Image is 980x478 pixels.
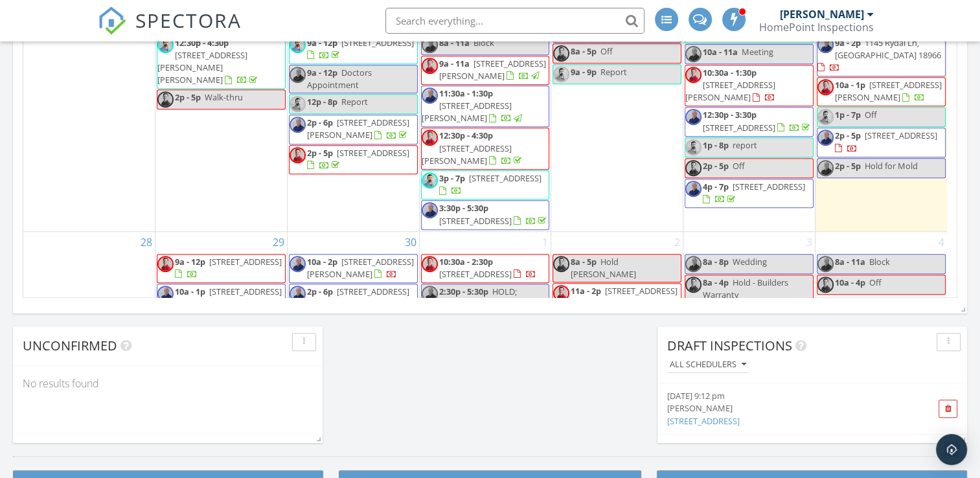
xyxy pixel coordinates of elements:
span: HOLD; [PERSON_NAME] @[STREET_ADDRESS][PERSON_NAME] [422,286,517,335]
a: 11:30a - 1:30p [STREET_ADDRESS][PERSON_NAME] [421,85,550,128]
span: Off [733,160,745,172]
span: 9a - 12p [307,37,337,49]
span: Hold for Mold [865,160,918,172]
span: Wedding [733,256,767,267]
img: new_head_shot_2.jpg [685,109,701,125]
span: 9a - 2p [835,37,861,49]
span: 10:30a - 2:30p [439,256,493,267]
a: 12:30p - 4:30p [STREET_ADDRESS][PERSON_NAME][PERSON_NAME] [157,35,286,89]
img: new_head_shot_2.jpg [422,202,438,218]
img: profile_pic_1.png [553,285,569,301]
span: 11:30a - 1:30p [439,87,493,99]
img: new_head_shot_2.jpg [817,160,834,176]
a: 3:30p - 5:30p [STREET_ADDRESS] [421,200,550,229]
div: [DATE] 9:19 pm [667,441,909,453]
span: 10:30a - 1:30p [703,67,757,78]
a: 2p - 5p [STREET_ADDRESS] [289,145,418,174]
td: Go to October 3, 2025 [683,231,815,394]
div: [DATE] 9:12 pm [667,390,909,402]
td: Go to September 30, 2025 [287,231,419,394]
span: 2p - 6p [307,117,333,128]
img: tom_2.jpg [290,96,306,112]
img: tom_2.jpg [685,139,701,155]
span: 1p - 8p [703,139,729,151]
span: 12p - 8p [307,96,337,108]
span: Report [600,66,627,78]
a: 3:30p - 5:30p [STREET_ADDRESS] [439,202,549,226]
a: 9a - 11a [STREET_ADDRESS][PERSON_NAME] [421,56,550,85]
span: 1145 Rydal Ln, [GEOGRAPHIC_DATA] 18966 [835,37,941,61]
a: 4p - 7p [STREET_ADDRESS] [685,179,814,208]
img: new_head_shot_2.jpg [422,87,438,104]
a: 10a - 1p [STREET_ADDRESS][PERSON_NAME] [175,286,282,310]
img: profile_pic_1.png [685,67,701,83]
span: Off [600,45,613,57]
img: new_head_shot_2.jpg [817,130,834,146]
span: 9a - 12p [175,256,205,267]
span: Block [473,37,494,49]
span: Hold [PERSON_NAME] [571,256,636,280]
div: HomePoint Inspections [759,21,874,34]
span: 2p - 5p [835,160,861,172]
a: 2p - 6p [STREET_ADDRESS] [289,284,418,313]
div: [PERSON_NAME] [780,8,864,21]
img: new_head_shot_2.jpg [422,37,438,53]
a: 10a - 1p [STREET_ADDRESS][PERSON_NAME] [157,284,286,313]
a: 11a - 2p [STREET_ADDRESS] [571,285,678,309]
span: Hold - Builders Warranty [703,277,788,301]
img: new_head_shot_2.jpg [290,256,306,272]
img: profile_pic_1.png [553,256,569,272]
span: 2p - 6p [307,286,333,297]
a: 12:30p - 4:30p [STREET_ADDRESS][PERSON_NAME][PERSON_NAME] [157,37,260,86]
img: profile_pic_1.png [685,277,701,293]
img: profile_pic_1.png [422,130,438,146]
div: Open Intercom Messenger [936,434,967,465]
a: 10a - 1p [STREET_ADDRESS][PERSON_NAME] [835,79,942,103]
span: 8a - 5p [571,45,597,57]
a: 9a - 2p 1145 Rydal Ln, [GEOGRAPHIC_DATA] 18966 [817,35,946,77]
img: The Best Home Inspection Software - Spectora [98,6,126,35]
span: SPECTORA [135,6,242,34]
span: 9a - 9p [571,66,597,78]
span: 10a - 1p [175,286,205,297]
img: profile_pic_1.png [422,58,438,74]
a: 11a - 2p [STREET_ADDRESS] [553,283,681,312]
span: [STREET_ADDRESS] [439,215,512,227]
img: tom_2.jpg [290,37,306,53]
span: Unconfirmed [23,337,117,354]
span: 2p - 5p [307,147,333,159]
span: [STREET_ADDRESS] [341,37,414,49]
a: 10:30a - 2:30p [STREET_ADDRESS] [439,256,536,280]
a: [DATE] 9:12 pm [PERSON_NAME] [STREET_ADDRESS] [667,390,909,427]
img: new_head_shot_2.jpg [685,181,701,197]
td: Go to October 1, 2025 [419,231,551,394]
span: 9a - 11a [439,58,470,69]
span: 8a - 4p [703,277,729,288]
img: new_head_shot_2.jpg [685,256,701,272]
img: profile_pic_1.png [157,91,174,108]
span: Block [869,256,890,267]
a: [STREET_ADDRESS] [667,415,740,427]
span: 8a - 8p [703,256,729,267]
img: tom_2.jpg [817,109,834,125]
span: 2p - 5p [703,160,729,172]
span: Meeting [742,46,773,58]
img: tom_2.jpg [553,66,569,82]
img: profile_pic_1.png [422,256,438,272]
span: 12:30p - 3:30p [703,109,757,120]
a: 9a - 12p [STREET_ADDRESS] [157,254,286,283]
img: profile_pic_1.png [817,277,834,293]
a: 10a - 2p [STREET_ADDRESS][PERSON_NAME] [289,254,418,283]
span: [STREET_ADDRESS][PERSON_NAME] [422,142,512,166]
div: [PERSON_NAME] [667,402,909,415]
img: profile_pic_1.png [157,256,174,272]
img: new_head_shot_2.jpg [685,46,701,62]
a: Go to October 4, 2025 [936,232,947,253]
a: 9a - 12p [STREET_ADDRESS] [289,35,418,64]
img: new_head_shot_2.jpg [290,117,306,133]
a: 12:30p - 4:30p [STREET_ADDRESS][PERSON_NAME] [422,130,524,166]
td: Go to September 28, 2025 [23,231,155,394]
img: profile_pic_1.png [685,160,701,176]
a: 2p - 6p [STREET_ADDRESS][PERSON_NAME] [289,115,418,144]
img: new_head_shot_2.jpg [290,67,306,83]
